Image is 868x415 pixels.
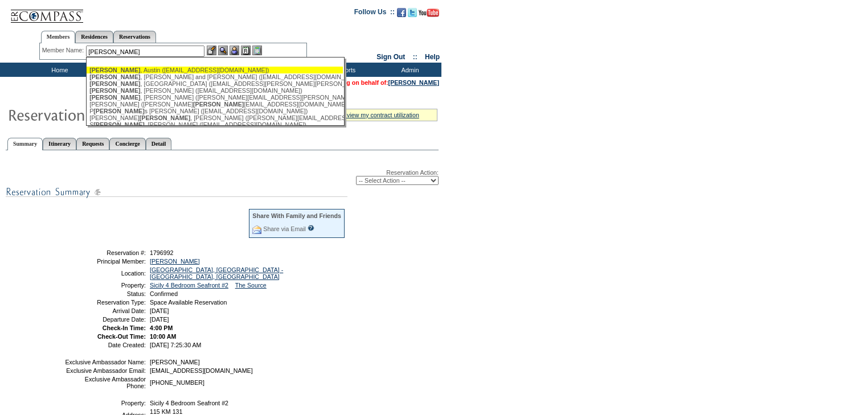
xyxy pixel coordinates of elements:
[64,376,146,389] td: Exclusive Ambassador Phone:
[150,282,228,289] a: Sicily 4 Bedroom Seafront #2
[150,266,283,280] a: [GEOGRAPHIC_DATA], [GEOGRAPHIC_DATA] - [GEOGRAPHIC_DATA], [GEOGRAPHIC_DATA]
[146,138,172,150] a: Detail
[6,185,347,199] img: subTtlResSummary.gif
[150,316,169,323] span: [DATE]
[140,114,190,121] span: [PERSON_NAME]
[89,94,140,101] span: [PERSON_NAME]
[150,367,253,374] span: [EMAIL_ADDRESS][DOMAIN_NAME]
[252,46,262,55] img: b_calculator.gif
[241,46,251,55] img: Reservations
[6,169,439,185] div: Reservation Action:
[64,367,146,374] td: Exclusive Ambassador Email:
[89,67,140,73] span: [PERSON_NAME]
[397,11,406,18] a: Become our fan on Facebook
[89,80,340,87] div: , [GEOGRAPHIC_DATA] ([EMAIL_ADDRESS][PERSON_NAME][PERSON_NAME][DOMAIN_NAME])
[89,121,340,128] div: S , [PERSON_NAME] ([EMAIL_ADDRESS][DOMAIN_NAME])
[64,299,146,306] td: Reservation Type:
[89,80,140,87] span: [PERSON_NAME]
[64,316,146,323] td: Departure Date:
[43,138,76,150] a: Itinerary
[89,101,340,108] div: [PERSON_NAME] ([PERSON_NAME] [EMAIL_ADDRESS][DOMAIN_NAME])
[354,7,395,20] td: Follow Us ::
[388,79,439,86] a: [PERSON_NAME]
[309,79,439,86] span: You are acting on behalf of:
[97,333,146,340] strong: Check-Out Time:
[150,379,204,386] span: [PHONE_NUMBER]
[252,212,341,219] div: Share With Family and Friends
[235,282,267,289] a: The Source
[64,359,146,365] td: Exclusive Ambassador Name:
[89,87,340,94] div: , [PERSON_NAME] ([EMAIL_ADDRESS][DOMAIN_NAME])
[26,63,91,77] td: Home
[41,31,76,43] a: Members
[89,114,340,121] div: [PERSON_NAME] , [PERSON_NAME] ([PERSON_NAME][EMAIL_ADDRESS][DOMAIN_NAME])
[42,46,86,55] div: Member Name:
[263,225,306,232] a: Share via Email
[89,108,340,114] div: P s [PERSON_NAME] ([EMAIL_ADDRESS][DOMAIN_NAME])
[89,73,340,80] div: , [PERSON_NAME] and [PERSON_NAME] ([EMAIL_ADDRESS][DOMAIN_NAME])
[413,53,417,61] span: ::
[419,11,439,18] a: Subscribe to our YouTube Channel
[64,342,146,348] td: Date Created:
[93,108,144,114] span: [PERSON_NAME]
[75,31,113,43] a: Residences
[150,324,173,331] span: 4:00 PM
[89,87,140,94] span: [PERSON_NAME]
[89,94,340,101] div: , [PERSON_NAME] ([PERSON_NAME][EMAIL_ADDRESS][PERSON_NAME][DOMAIN_NAME])
[93,121,144,128] span: [PERSON_NAME]
[150,249,174,256] span: 1796992
[89,67,340,73] div: , Austin ([EMAIL_ADDRESS][DOMAIN_NAME])
[408,11,417,18] a: Follow us on Twitter
[150,307,169,314] span: [DATE]
[89,73,140,80] span: [PERSON_NAME]
[193,101,244,108] span: [PERSON_NAME]
[150,359,200,365] span: [PERSON_NAME]
[64,282,146,289] td: Property:
[103,324,146,331] strong: Check-In Time:
[150,290,178,297] span: Confirmed
[308,225,314,231] input: What is this?
[64,249,146,256] td: Reservation #:
[64,307,146,314] td: Arrival Date:
[150,258,200,265] a: [PERSON_NAME]
[7,103,235,126] img: Reservaton Summary
[64,266,146,280] td: Location:
[342,112,419,118] a: » view my contract utilization
[109,138,145,150] a: Concierge
[207,46,216,55] img: b_edit.gif
[425,53,440,61] a: Help
[7,138,43,150] a: Summary
[376,53,405,61] a: Sign Out
[408,8,417,17] img: Follow us on Twitter
[218,46,228,55] img: View
[150,333,176,340] span: 10:00 AM
[76,138,109,150] a: Requests
[113,31,156,43] a: Reservations
[64,290,146,297] td: Status:
[397,8,406,17] img: Become our fan on Facebook
[376,63,441,77] td: Admin
[150,299,227,306] span: Space Available Reservation
[150,400,228,406] span: Sicily 4 Bedroom Seafront #2
[419,9,439,17] img: Subscribe to our YouTube Channel
[64,258,146,265] td: Principal Member:
[230,46,239,55] img: Impersonate
[150,342,201,348] span: [DATE] 7:25:30 AM
[64,400,146,406] td: Property:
